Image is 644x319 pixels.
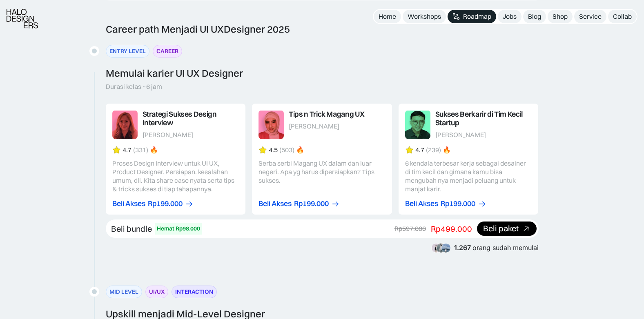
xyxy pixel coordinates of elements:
[379,12,396,21] div: Home
[156,47,178,55] div: CAREER
[431,224,472,234] div: Rp499.000
[112,199,145,208] div: Beli Akses
[175,288,213,296] div: INTERACTION
[574,10,606,23] a: Service
[106,23,290,35] div: Career path Menjadi UI UX
[553,12,568,21] div: Shop
[106,219,539,238] a: Beli bundleHemat Rp98.000Rp597.000Rp499.000Beli paket
[403,10,446,23] a: Workshops
[106,67,243,79] div: Memulai karier UI UX Designer
[109,288,138,296] div: MID LEVEL
[394,224,426,233] div: Rp597.000
[112,199,194,208] a: Beli AksesRp199.000
[148,199,183,208] div: Rp199.000
[224,23,290,35] span: Designer 2025
[483,224,519,233] div: Beli paket
[454,244,539,252] div: orang sudah memulai
[157,224,200,233] div: Hemat Rp98.000
[463,12,491,21] div: Roadmap
[106,82,162,91] div: Durasi kelas ~6 jam
[548,10,573,23] a: Shop
[579,12,602,21] div: Service
[149,288,165,296] div: UI/UX
[258,199,340,208] a: Beli AksesRp199.000
[454,244,471,252] span: 1.267
[503,12,517,21] div: Jobs
[613,12,632,21] div: Collab
[528,12,541,21] div: Blog
[448,10,496,23] a: Roadmap
[109,47,146,55] div: ENTRY LEVEL
[523,10,546,23] a: Blog
[408,12,441,21] div: Workshops
[405,199,486,208] a: Beli AksesRp199.000
[111,224,152,234] div: Beli bundle
[441,199,475,208] div: Rp199.000
[498,10,521,23] a: Jobs
[608,10,637,23] a: Collab
[258,199,292,208] div: Beli Akses
[374,10,401,23] a: Home
[294,199,329,208] div: Rp199.000
[405,199,438,208] div: Beli Akses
